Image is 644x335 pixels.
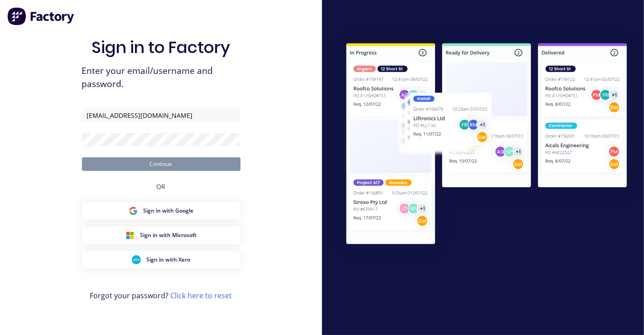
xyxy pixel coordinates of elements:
[7,7,75,25] img: Factory
[82,202,240,219] button: Google Sign inSign in with Google
[90,290,232,301] span: Forgot your password?
[329,28,644,262] img: Sign in
[171,291,232,301] a: Click here to reset
[140,231,197,239] span: Sign in with Microsoft
[82,64,240,91] span: Enter your email/username and password.
[82,157,240,171] button: Continue
[146,256,190,264] span: Sign in with Xero
[129,206,138,215] img: Google Sign in
[132,255,141,264] img: Xero Sign in
[143,207,193,215] span: Sign in with Google
[82,108,240,122] input: Email/Username
[157,171,166,202] div: OR
[125,231,135,240] img: Microsoft Sign in
[92,38,231,57] h1: Sign in to Factory
[82,251,240,268] button: Xero Sign inSign in with Xero
[82,227,240,244] button: Microsoft Sign inSign in with Microsoft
